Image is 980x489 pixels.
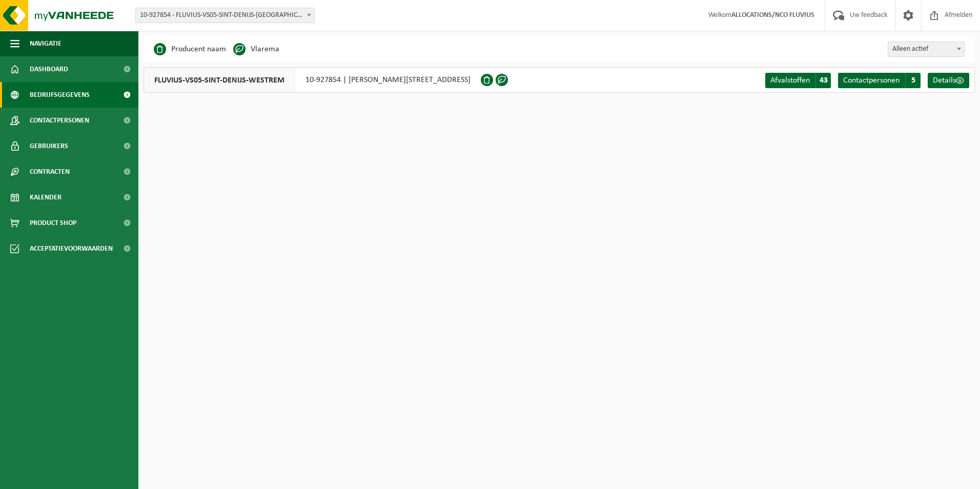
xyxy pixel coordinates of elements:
span: Contactpersonen [843,76,900,85]
span: Bedrijfsgegevens [30,82,90,108]
span: 5 [905,73,921,88]
span: 10-927854 - FLUVIUS-VS05-SINT-DENIJS-WESTREM - SINT-DENIJS-WESTREM [135,8,315,23]
span: Product Shop [30,210,76,236]
a: Contactpersonen 5 [838,73,921,88]
div: 10-927854 | [PERSON_NAME][STREET_ADDRESS] [144,67,481,93]
strong: ALLOCATIONS/NCO FLUVIUS [731,11,814,19]
span: Details [933,76,956,85]
span: 43 [815,73,831,88]
a: Details [928,73,969,88]
span: Gebruikers [30,133,68,159]
span: Contracten [30,159,70,185]
span: 10-927854 - FLUVIUS-VS05-SINT-DENIJS-WESTREM - SINT-DENIJS-WESTREM [136,8,314,23]
span: Kalender [30,185,62,210]
span: Alleen actief [888,42,965,57]
li: Vlarema [233,42,279,57]
span: FLUVIUS-VS05-SINT-DENIJS-WESTREM [144,68,295,92]
a: Afvalstoffen 43 [765,73,831,88]
span: Navigatie [30,31,62,56]
span: Alleen actief [888,42,964,56]
span: Acceptatievoorwaarden [30,236,113,261]
span: Afvalstoffen [770,76,810,85]
span: Contactpersonen [30,108,89,133]
span: Dashboard [30,56,68,82]
li: Producent naam [154,42,226,57]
